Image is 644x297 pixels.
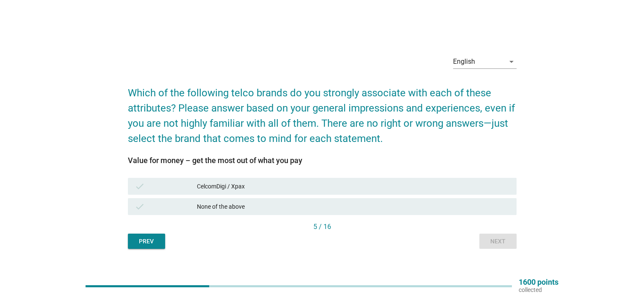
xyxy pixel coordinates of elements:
[135,202,145,212] i: check
[128,77,517,146] h2: Which of the following telco brands do you strongly associate with each of these attributes? Plea...
[135,181,145,191] i: check
[128,234,165,249] button: Prev
[128,155,517,166] div: Value for money – get the most out of what you pay
[197,202,509,212] div: None of the above
[128,222,517,232] div: 5 / 16
[519,286,558,294] p: collected
[519,278,558,286] p: 1600 points
[197,181,509,191] div: CelcomDigi / Xpax
[506,57,517,67] i: arrow_drop_down
[135,237,158,246] div: Prev
[453,58,475,65] div: English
